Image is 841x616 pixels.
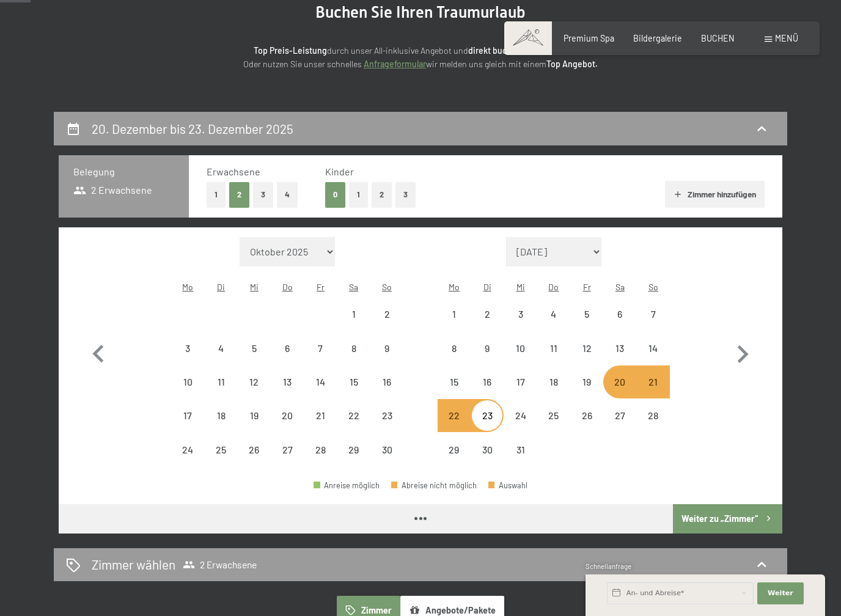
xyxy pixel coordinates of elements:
[314,482,380,490] div: Anreise möglich
[603,298,636,331] div: Sat Dec 06 2025
[207,182,226,207] button: 1
[271,433,304,466] div: Anreise nicht möglich
[81,237,116,467] button: Vorheriger Monat
[725,237,760,467] button: Nächster Monat
[171,399,204,432] div: Mon Nov 17 2025
[171,365,204,398] div: Anreise nicht möglich
[238,365,271,398] div: Wed Nov 12 2025
[483,282,491,292] abbr: Dienstag
[633,33,682,43] a: Bildergalerie
[537,365,570,398] div: Anreise nicht möglich
[171,399,204,432] div: Anreise nicht möglich
[304,332,337,365] div: Anreise nicht möglich
[571,309,602,340] div: 5
[337,332,370,365] div: Sat Nov 08 2025
[205,411,236,441] div: 18
[305,411,336,441] div: 21
[183,559,257,571] span: 2 Erwachsene
[204,433,237,466] div: Anreise nicht möglich
[439,309,469,340] div: 1
[171,365,204,398] div: Mon Nov 10 2025
[372,343,402,374] div: 9
[272,343,303,374] div: 6
[546,59,598,69] strong: Top Angebot.
[372,445,402,475] div: 30
[204,433,237,466] div: Tue Nov 25 2025
[615,282,625,292] abbr: Samstag
[272,377,303,408] div: 13
[471,298,504,331] div: Tue Dec 02 2025
[239,411,270,441] div: 19
[548,282,559,292] abbr: Donnerstag
[337,433,370,466] div: Sat Nov 29 2025
[349,182,368,207] button: 1
[471,332,504,365] div: Tue Dec 09 2025
[305,343,336,374] div: 7
[339,309,369,340] div: 1
[271,365,304,398] div: Anreise nicht möglich
[504,298,537,331] div: Anreise nicht möglich
[271,365,304,398] div: Thu Nov 13 2025
[372,182,392,207] button: 2
[570,332,603,365] div: Fri Dec 12 2025
[171,433,204,466] div: Anreise nicht möglich
[504,433,537,466] div: Anreise nicht möglich
[603,399,636,432] div: Sat Dec 27 2025
[370,298,403,331] div: Anreise nicht möglich
[438,365,471,398] div: Anreise nicht möglich
[238,433,271,466] div: Wed Nov 26 2025
[701,33,735,43] a: BUCHEN
[471,399,504,432] div: Tue Dec 23 2025
[471,298,504,331] div: Anreise nicht möglich
[564,33,614,43] a: Premium Spa
[768,588,793,598] span: Weiter
[504,365,537,398] div: Anreise nicht möglich
[504,332,537,365] div: Wed Dec 10 2025
[304,365,337,398] div: Anreise nicht möglich
[438,433,471,466] div: Anreise nicht möglich
[673,504,782,533] button: Weiter zu „Zimmer“
[439,411,469,441] div: 22
[757,582,804,604] button: Weiter
[272,445,303,475] div: 27
[337,399,370,432] div: Sat Nov 22 2025
[637,399,670,432] div: Sun Dec 28 2025
[472,377,502,408] div: 16
[438,298,471,331] div: Mon Dec 01 2025
[504,433,537,466] div: Wed Dec 31 2025
[603,298,636,331] div: Anreise nicht möglich
[648,282,658,292] abbr: Sonntag
[775,33,798,43] span: Menü
[438,365,471,398] div: Mon Dec 15 2025
[172,343,203,374] div: 3
[603,332,636,365] div: Sat Dec 13 2025
[439,377,469,408] div: 15
[370,433,403,466] div: Anreise nicht möglich
[637,332,670,365] div: Anreise nicht möglich
[516,282,525,292] abbr: Mittwoch
[370,298,403,331] div: Sun Nov 02 2025
[349,282,358,292] abbr: Samstag
[304,399,337,432] div: Anreise nicht möglich
[438,298,471,331] div: Anreise nicht möglich
[472,445,502,475] div: 30
[372,377,402,408] div: 16
[172,411,203,441] div: 17
[438,332,471,365] div: Anreise nicht möglich
[637,298,670,331] div: Sun Dec 07 2025
[571,377,602,408] div: 19
[205,343,236,374] div: 4
[325,166,354,177] span: Kinder
[471,433,504,466] div: Tue Dec 30 2025
[665,181,765,208] button: Zimmer hinzufügen
[538,411,569,441] div: 25
[504,399,537,432] div: Anreise nicht möglich
[172,445,203,475] div: 24
[537,365,570,398] div: Thu Dec 18 2025
[171,433,204,466] div: Mon Nov 24 2025
[238,365,271,398] div: Anreise nicht möglich
[638,411,669,441] div: 28
[272,411,303,441] div: 20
